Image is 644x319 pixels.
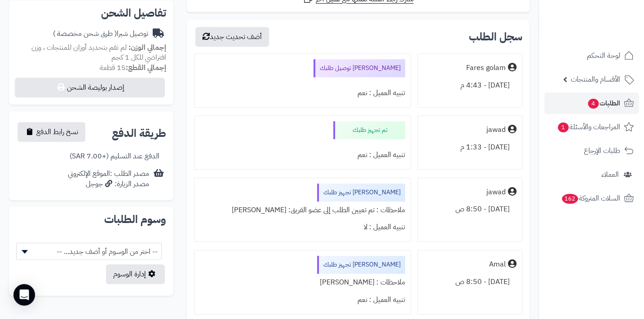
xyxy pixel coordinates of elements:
[601,168,619,181] span: العملاء
[587,97,620,109] span: الطلبات
[200,218,405,236] div: تنبيه العميل : لا
[544,188,639,209] a: السلات المتروكة162
[423,273,516,291] div: [DATE] - 8:50 ص
[13,284,35,306] div: Open Intercom Messenger
[423,77,516,94] div: [DATE] - 4:43 م
[53,29,148,39] div: توصيل شبرا
[317,256,405,274] div: [PERSON_NAME] تجهيز طلبك
[126,62,166,73] strong: إجمالي القطع:
[489,259,506,270] div: Amal
[195,27,269,47] button: أضف تحديث جديد
[313,59,405,77] div: [PERSON_NAME] توصيل طلبك
[561,192,620,205] span: السلات المتروكة
[200,291,405,309] div: تنبيه العميل : نعم
[423,201,516,218] div: [DATE] - 8:50 ص
[106,264,165,284] a: إدارة الوسوم
[544,116,639,138] a: المراجعات والأسئلة1
[571,73,620,86] span: الأقسام والمنتجات
[544,45,639,66] a: لوحة التحكم
[557,121,620,133] span: المراجعات والأسئلة
[558,122,569,132] span: 1
[36,127,78,137] span: نسخ رابط الدفع
[466,63,506,73] div: Fares golam
[486,187,506,197] div: jawad
[200,201,405,219] div: ملاحظات : تم تعيين الطلب إلى عضو الفريق: [PERSON_NAME]
[112,128,166,139] h2: طريقة الدفع
[333,121,405,139] div: تم تجهيز طلبك
[16,8,166,18] h2: تفاصيل الشحن
[423,139,516,156] div: [DATE] - 1:33 م
[544,140,639,162] a: طلبات الإرجاع
[200,146,405,164] div: تنبيه العميل : نعم
[562,194,578,204] span: 162
[100,62,166,73] small: 15 قطعة
[469,31,522,42] h3: سجل الطلب
[16,214,166,225] h2: وسوم الطلبات
[588,99,599,109] span: 4
[317,184,405,201] div: [PERSON_NAME] تجهيز طلبك
[544,164,639,185] a: العملاء
[53,28,117,39] span: ( طرق شحن مخصصة )
[200,84,405,102] div: تنبيه العميل : نعم
[200,274,405,291] div: ملاحظات : [PERSON_NAME]
[583,24,635,43] img: logo-2.png
[17,243,161,260] span: -- اختر من الوسوم أو أضف جديد... --
[15,78,165,97] button: إصدار بوليصة الشحن
[486,125,506,135] div: jawad
[18,122,85,142] button: نسخ رابط الدفع
[16,243,162,260] span: -- اختر من الوسوم أو أضف جديد... --
[587,49,620,62] span: لوحة التحكم
[70,151,159,162] div: الدفع عند التسليم (+7.00 SAR)
[68,169,149,189] div: مصدر الطلب :الموقع الإلكتروني
[31,42,166,63] span: لم تقم بتحديد أوزان للمنتجات ، وزن افتراضي للكل 1 كجم
[68,179,149,189] div: مصدر الزيارة: جوجل
[544,92,639,114] a: الطلبات4
[584,144,620,157] span: طلبات الإرجاع
[128,42,166,53] strong: إجمالي الوزن:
